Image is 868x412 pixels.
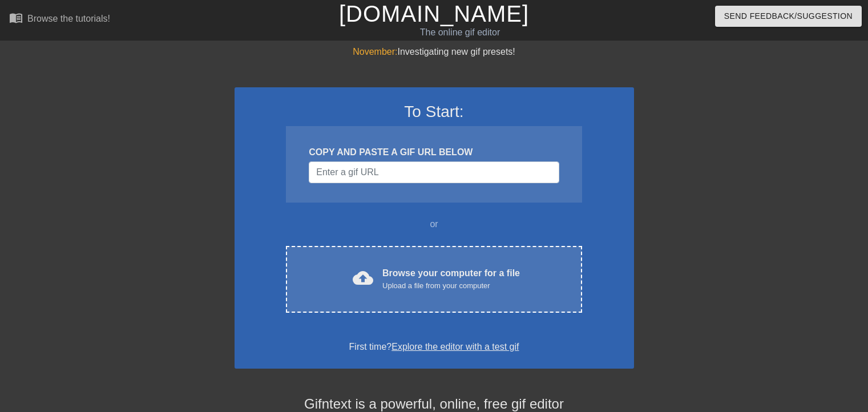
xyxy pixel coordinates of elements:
[724,9,853,23] span: Send Feedback/Suggestion
[295,26,625,39] div: The online gif editor
[249,102,619,122] h3: To Start:
[264,217,604,231] div: or
[27,14,110,23] div: Browse the tutorials!
[353,47,397,56] span: November:
[235,45,634,59] div: Investigating new gif presets!
[9,11,23,25] span: menu_book
[353,268,373,288] span: cloud_upload
[309,161,559,183] input: Username
[391,342,519,352] a: Explore the editor with a test gif
[249,340,619,354] div: First time?
[309,146,559,159] div: COPY AND PASTE A GIF URL BELOW
[382,266,520,292] div: Browse your computer for a file
[339,1,529,26] a: [DOMAIN_NAME]
[382,280,520,292] div: Upload a file from your computer
[9,11,110,29] a: Browse the tutorials!
[715,6,862,27] button: Send Feedback/Suggestion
